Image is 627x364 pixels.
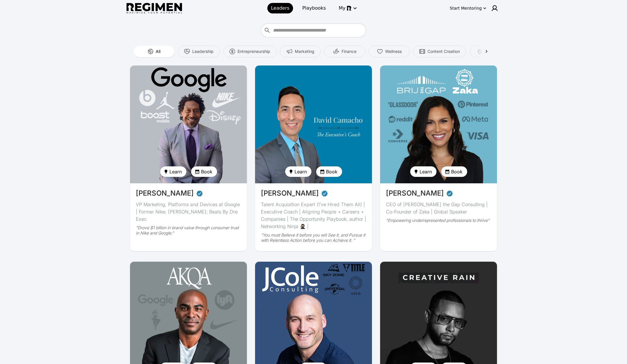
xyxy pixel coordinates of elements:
span: Wellness [385,49,402,54]
span: Verified partner - David Camacho [321,188,328,199]
button: Entrepreneurship [223,46,276,57]
img: user icon [491,5,498,12]
img: Wellness [377,49,383,54]
button: Book [191,166,217,177]
button: Finance [324,46,365,57]
span: Book [326,168,337,175]
button: Creativity [470,46,510,57]
span: Finance [342,49,356,54]
button: My [335,3,359,13]
button: Leadership [178,46,220,57]
button: Book [441,166,467,177]
button: Book [316,166,342,177]
button: Marketing [280,46,321,57]
div: Talent Acquisition Expert (I’ve Hired Them All) | Executive Coach | Aligning People + Careers + C... [261,201,366,230]
span: Learn [295,168,307,175]
span: Marketing [295,49,314,54]
span: Book [201,168,212,175]
span: Book [451,168,463,175]
img: avatar of Daryl Butler [128,64,249,185]
button: Learn [160,166,186,177]
div: “You must Believe it before you will See it, and Pursue it with Relentless Action before you can ... [261,232,366,243]
div: CEO of [PERSON_NAME] the Gap Consulting | Co-Founder of Zaka | Global Speaker [386,201,491,215]
button: Learn [410,166,437,177]
span: Learn [169,168,182,175]
span: Playbooks [302,5,326,12]
button: All [134,46,174,57]
span: Verified partner - Devika Brij [446,188,453,199]
img: All [148,49,153,54]
span: [PERSON_NAME] [261,188,319,199]
span: Learn [420,168,432,175]
img: Content Creation [419,49,425,54]
div: VP Marketing, Platforms and Devices at Google | Former Nike; [PERSON_NAME]; Beats By Dre Exec [136,201,241,223]
span: Verified partner - Daryl Butler [196,188,203,199]
a: Leaders [267,3,293,13]
img: avatar of David Camacho [255,65,372,183]
span: [PERSON_NAME] [136,188,194,199]
button: Start Mentoring [448,4,488,13]
div: Who do you want to learn from? [261,23,366,37]
span: All [156,49,160,54]
img: Marketing [287,49,292,54]
img: Regimen logo [127,3,182,14]
a: Playbooks [299,3,330,13]
button: Content Creation [413,46,466,57]
span: My [339,5,345,12]
div: “Empowering underrepresented professionals to thrive” [386,218,491,223]
span: Content Creation [427,49,460,54]
button: Wellness [369,46,410,57]
img: Entrepreneurship [229,49,235,54]
span: [PERSON_NAME] [386,188,444,199]
span: Leadership [192,49,214,54]
img: avatar of Devika Brij [380,65,497,183]
img: Leadership [184,49,190,54]
span: Entrepreneurship [238,49,270,54]
span: Leaders [271,5,289,12]
img: Finance [333,49,339,54]
div: Start Mentoring [450,5,482,11]
div: “Drove $1 billion in brand value through consumer trust in Nike and Google.” [136,225,241,236]
button: Learn [285,166,311,177]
